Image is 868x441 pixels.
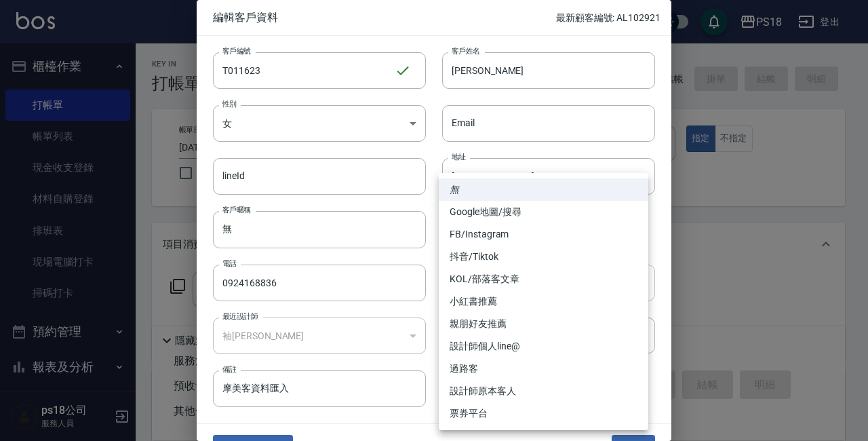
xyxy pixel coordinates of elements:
li: 過路客 [439,358,648,380]
li: FB/Instagram [439,223,648,246]
li: Google地圖/搜尋 [439,201,648,223]
li: 票券平台 [439,402,648,425]
li: 小紅書推薦 [439,290,648,313]
li: KOL/部落客文章 [439,268,648,290]
li: 親朋好友推薦 [439,313,648,335]
em: 無 [450,183,459,197]
li: 抖音/Tiktok [439,246,648,268]
li: 設計師原本客人 [439,380,648,402]
li: 設計師個人line@ [439,335,648,358]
